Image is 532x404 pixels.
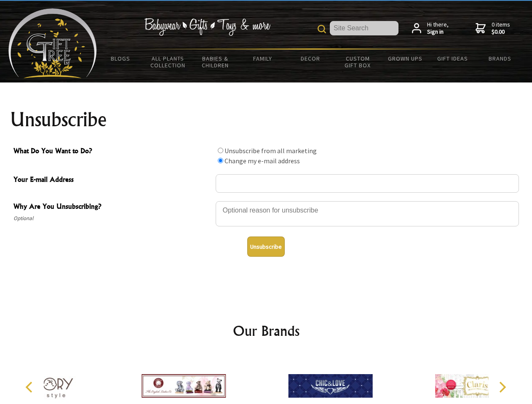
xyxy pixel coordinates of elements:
[218,148,223,153] input: What Do You Want to Do?
[239,50,287,67] a: Family
[334,50,382,74] a: Custom Gift Box
[8,8,97,78] img: Babyware - Gifts - Toys and more...
[381,50,429,67] a: Grown Ups
[10,109,522,130] h1: Unsubscribe
[97,50,144,67] a: BLOGS
[493,378,511,396] button: Next
[13,213,211,223] span: Optional
[492,28,510,36] strong: $0.00
[476,50,524,67] a: Brands
[427,21,449,36] span: Hi there,
[429,50,476,67] a: Gift Ideas
[318,25,326,33] img: product search
[330,21,398,35] input: Site Search
[13,146,211,158] span: What Do You Want to Do?
[218,158,223,163] input: What Do You Want to Do?
[216,201,519,226] textarea: Why Are You Unsubscribing?
[17,321,516,341] h2: Our Brands
[427,28,449,36] strong: Sign in
[144,18,270,36] img: Babywear - Gifts - Toys & more
[225,157,300,165] label: Change my e-mail address
[247,237,285,257] button: Unsubscribe
[192,50,239,74] a: Babies & Children
[13,174,211,186] span: Your E-mail Address
[492,21,510,36] span: 0 items
[216,174,519,193] input: Your E-mail Address
[412,21,449,36] a: Hi there,Sign in
[476,21,510,36] a: 0 items$0.00
[144,50,192,74] a: All Plants Collection
[13,201,211,213] span: Why Are You Unsubscribing?
[225,146,317,155] label: Unsubscribe from all marketing
[286,50,334,67] a: Decor
[21,378,40,396] button: Previous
